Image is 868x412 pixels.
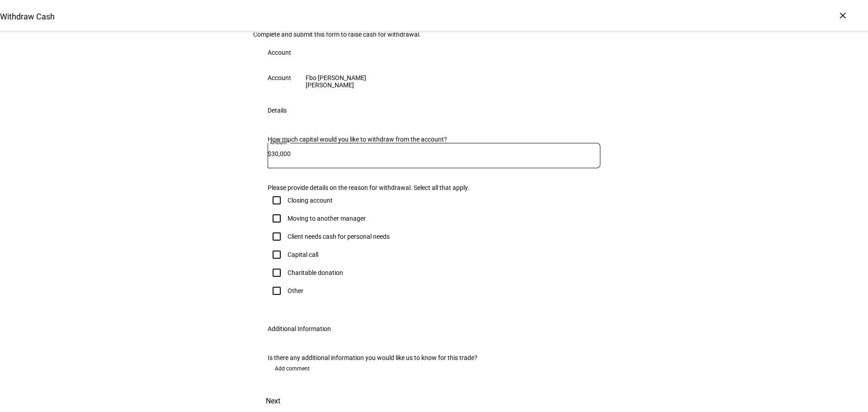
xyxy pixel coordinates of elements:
span: Next [266,390,280,412]
div: Closing account [288,197,333,204]
div: [PERSON_NAME] [306,81,366,89]
mat-label: Amount* [270,140,289,145]
span: Add comment [275,361,310,376]
div: Account [268,74,291,81]
div: Additional Information [268,325,331,332]
button: Add comment [268,361,317,376]
div: Capital call [288,251,318,258]
div: Moving to another manager [288,215,366,222]
div: Complete and submit this form to raise cash for withdrawal. [253,31,615,38]
button: Next [253,390,293,412]
div: Details [268,107,287,114]
div: Charitable donation [288,269,343,276]
div: How much capital would you like to withdraw from the account? [268,136,600,143]
div: Client needs cash for personal needs [288,233,390,240]
div: Please provide details on the reason for withdrawal. Select all that apply. [268,184,600,191]
div: Is there any additional information you would like us to know for this trade? [268,354,600,361]
span: $ [268,150,271,157]
div: × [835,8,850,23]
div: Other [288,287,303,294]
div: Fbo [PERSON_NAME] [306,74,366,81]
div: Account [268,49,291,56]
